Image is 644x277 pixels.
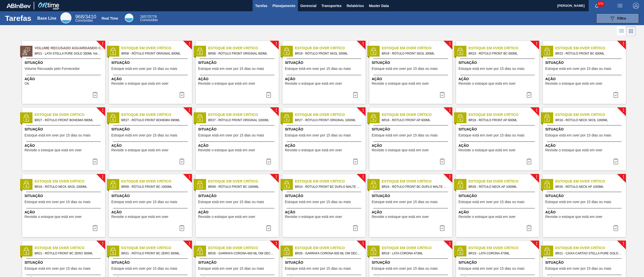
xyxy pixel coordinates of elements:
[285,193,364,199] span: Situação
[208,245,279,251] span: Estoque em Over Crítico
[189,175,190,179] span: !
[545,267,611,270] span: Estoque está em over por 15 dias ou mais
[349,156,361,166] button: icon-task complete
[436,223,448,233] button: icon-task complete
[122,184,188,190] span: BR09 - RÓTULO FRONT BC 1000ML
[545,193,625,199] span: Situação
[75,18,93,22] span: Concluídas
[285,210,364,215] span: Ação
[176,90,188,100] button: icon-task complete
[623,175,624,179] span: !
[22,247,30,255] img: status
[189,109,190,112] span: !
[208,184,275,190] span: BR09 - RÓTULO FRONT BC 1000ML
[545,260,625,265] span: Situação
[623,242,624,246] span: !
[372,210,451,215] span: Ação
[617,26,626,36] div: Visão em Lista
[35,245,105,251] span: Estoque em Over Crítico
[25,143,104,148] span: Ação
[122,45,192,51] span: Estoque em Over Crítico
[372,267,438,270] span: Estoque está em over por 15 dias ou mais
[617,3,623,9] img: userActions
[89,223,101,233] button: icon-task complete
[198,215,255,219] span: Revisite o estoque que está em over
[263,90,275,100] div: Completar tarefa: 29884256
[179,225,185,231] img: icon-task complete
[189,242,190,246] span: !
[122,117,188,123] span: BR27 - RÓTULO FRONT BOHEMIA 990ML
[449,42,451,46] span: !
[198,267,264,270] span: Estoque está em over por 15 dias ou mais
[263,156,275,166] button: icon-task complete
[196,247,204,255] img: status
[459,67,525,71] span: Estoque está em over por 15 dias ou mais
[295,117,361,123] span: BR27 - RÓTULO FRONT ORIGINAL 1000ML
[109,114,117,122] img: status
[449,109,451,112] span: !
[285,260,364,265] span: Situação
[198,82,255,85] span: Revisite o estoque que está em over
[295,184,361,190] span: BR24 - RÓTULO FRONT BC DUPLO MALTE 1000ML
[255,3,267,9] span: Tarefas
[372,215,429,219] span: Revisite o estoque que está em over
[382,51,448,56] span: BR19 - RÓTULO FRONT SKOL 300ML
[372,133,438,137] span: Estoque está em over por 15 dias ou mais
[208,117,275,123] span: BR27 - RÓTULO FRONT ORIGINAL 1000ML
[449,175,451,179] span: !
[122,179,192,184] span: Estoque em Over Crítico
[35,45,105,51] span: Volume Recusado Aguardando Ciência
[111,60,191,65] span: Situação
[275,175,277,179] span: !
[545,127,625,132] span: Situação
[459,143,538,148] span: Ação
[543,114,551,122] img: status
[436,90,448,100] button: icon-task complete
[459,133,525,137] span: Estoque está em over por 15 dias ou mais
[283,114,290,122] img: status
[198,260,277,265] span: Situação
[610,223,622,233] div: Completar tarefa: 29884265
[459,260,538,265] span: Situação
[125,14,133,22] div: Real Time
[75,14,84,19] span: 968
[176,156,188,166] button: icon-task complete
[545,143,625,148] span: Ação
[196,48,204,55] img: status
[436,156,448,166] button: icon-task complete
[196,114,204,122] img: status
[285,60,364,65] span: Situação
[459,210,538,215] span: Ação
[25,67,80,71] span: Volume Recusado pelo Fornecedor
[523,90,535,100] div: Completar tarefa: 29884258
[459,200,525,204] span: Estoque está em over por 15 dias ou mais
[22,48,30,55] img: status
[372,200,438,204] span: Estoque está em over por 15 dias ou mais
[613,158,619,164] img: icon-task complete
[526,158,532,164] img: icon-task complete
[523,156,535,166] button: icon-task complete
[89,90,101,100] button: icon-task-complete
[285,200,351,204] span: Estoque está em over por 15 dias ou mais
[7,4,31,8] img: TNhmsLtSVTkK8tSr43FrP2fwEKptu5GPRR3wAAAABJRU5ErkJggg==
[456,181,464,188] img: status
[456,114,464,122] img: status
[22,181,30,188] img: status
[25,215,82,219] span: Revisite o estoque que está em over
[196,181,204,188] img: status
[349,90,361,100] div: Completar tarefa: 29884257
[300,3,316,9] span: Gerencial
[198,148,255,152] span: Revisite o estoque que está em over
[89,223,101,233] div: Completar tarefa: 29884262
[122,51,188,56] span: BR08 - RÓTULO FRONT ORIGINAL 600ML
[35,184,101,190] span: BR18 - RÓTULO NECK SKOL 1000ML
[111,133,177,137] span: Estoque está em over por 15 dias ou mais
[523,223,535,233] button: icon-task complete
[25,60,104,65] span: Situação
[263,223,275,233] div: Completar tarefa: 29884263
[285,267,351,270] span: Estoque está em over por 15 dias ou mais
[109,181,117,188] img: status
[208,112,279,117] span: Estoque em Over Crítico
[176,223,188,233] div: Completar tarefa: 29884263
[382,251,448,256] span: BR19 - LATA CORONA 473ML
